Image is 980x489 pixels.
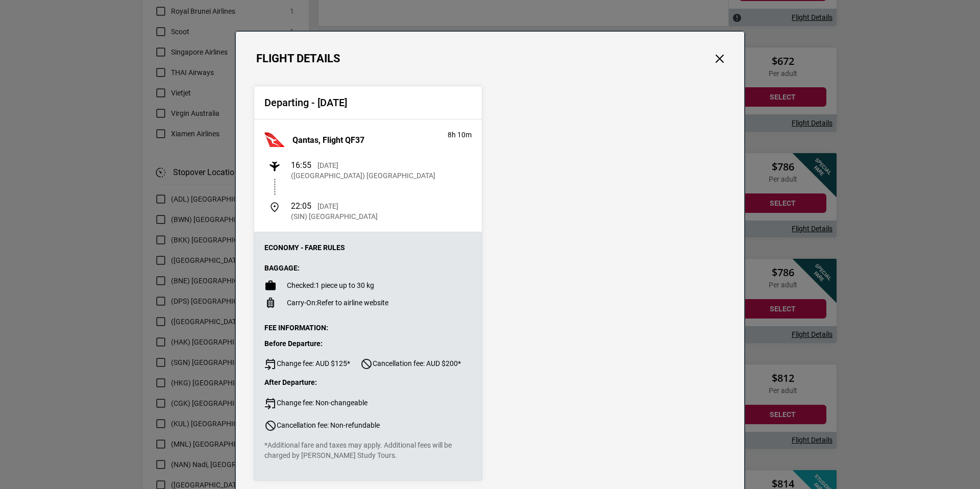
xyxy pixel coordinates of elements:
span: 22:05 [291,201,311,211]
span: Cancellation fee: AUD $200* [360,358,461,370]
p: 8h 10m [448,130,472,140]
p: [DATE] [317,201,338,211]
p: [DATE] [317,160,338,170]
strong: After Departure: [264,378,317,386]
p: *Additional fare and taxes may apply. Additional fees will be charged by [PERSON_NAME] Study Tours. [264,440,472,460]
h2: Departing - [DATE] [264,96,472,109]
strong: Baggage: [264,264,300,272]
p: (SIN) [GEOGRAPHIC_DATA] [291,211,378,222]
p: ([GEOGRAPHIC_DATA]) [GEOGRAPHIC_DATA] [291,170,435,181]
img: Qantas [264,130,285,150]
p: Refer to airline website [287,298,388,308]
span: Change fee: AUD $125* [264,358,350,370]
span: Cancellation fee: Non-refundable [264,420,380,432]
button: Close [713,52,726,65]
h3: Qantas, Flight QF37 [292,135,364,145]
span: Change fee: Non-changeable [264,397,367,409]
span: Checked: [287,281,315,289]
strong: Fee Information: [264,324,328,332]
span: Carry-On: [287,299,317,307]
p: Economy - Fare Rules [264,242,472,253]
p: 1 piece up to 30 kg [287,280,374,290]
strong: Before Departure: [264,339,323,348]
span: 16:55 [291,160,311,170]
h1: Flight Details [256,52,340,65]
